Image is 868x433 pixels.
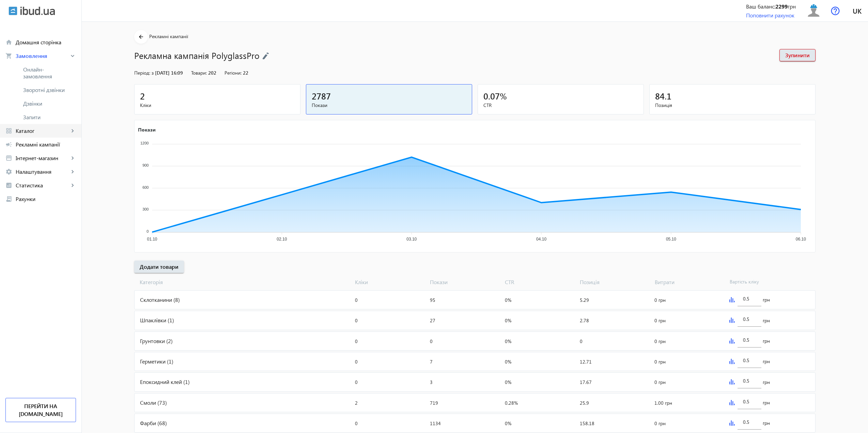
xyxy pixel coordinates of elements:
button: Додати товари [134,261,184,273]
mat-icon: receipt_long [5,196,12,202]
span: 0% [505,338,511,344]
mat-icon: campaign [5,141,12,148]
mat-icon: shopping_cart [5,52,12,59]
span: 0% [505,420,511,427]
mat-icon: keyboard_arrow_right [69,182,76,189]
span: 0 [355,297,358,303]
span: 3 [430,379,433,385]
span: 719 [430,400,438,406]
tspan: 600 [142,185,149,189]
mat-icon: grid_view [5,127,12,134]
span: 0 грн [654,379,666,385]
mat-icon: storefront [5,155,12,161]
span: 0% [505,317,511,324]
span: 1134 [430,420,441,427]
div: Склотканини (8) [135,291,352,309]
span: Рекламні кампанії [149,33,188,40]
tspan: 04.10 [536,237,546,242]
span: грн [763,317,770,324]
span: 2 [355,400,358,406]
tspan: 02.10 [277,237,287,242]
span: 22 [243,69,248,76]
span: 0% [505,358,511,365]
div: Шпаклівки (1) [135,311,352,329]
mat-icon: keyboard_arrow_right [69,155,76,161]
span: грн [763,420,770,427]
img: graph.svg [729,318,735,323]
span: Інтернет-магазин [16,155,69,161]
span: 0 [430,338,433,344]
span: грн [763,296,770,303]
div: Смоли (73) [135,393,352,412]
mat-icon: analytics [5,182,12,189]
span: 27 [430,317,435,324]
span: Регіони: [224,69,242,76]
span: 0 [355,317,358,324]
span: CTR [483,102,638,109]
span: Онлайн-замовлення [23,66,68,80]
span: 1.00 грн [654,400,672,406]
span: Покази [312,102,466,109]
div: Грунтовки (2) [135,332,352,350]
mat-icon: keyboard_arrow_right [69,168,76,175]
img: graph.svg [729,297,735,303]
span: 0.07 [483,90,500,102]
span: 84.1 [655,90,671,102]
span: Кліки [140,102,295,109]
span: 7 [430,358,433,365]
span: 0 [355,420,358,427]
span: Витрати [652,278,727,286]
span: 0% [505,379,511,385]
img: ibud_text.svg [20,6,55,15]
tspan: 05.10 [666,237,676,242]
span: Вартість кліку [727,278,802,286]
span: 25.9 [580,400,589,406]
span: 2787 [312,90,331,102]
span: грн [763,358,770,365]
span: Дзвінки [23,100,76,107]
span: 0 [580,338,583,344]
img: ibud.svg [9,6,17,15]
img: graph.svg [729,359,735,364]
span: грн [763,338,770,344]
mat-icon: home [5,39,12,46]
tspan: 300 [142,207,149,211]
tspan: 0 [146,229,149,233]
span: Замовлення [16,52,69,59]
span: CTR [502,278,577,286]
span: 5.29 [580,297,589,303]
span: Період: з [134,69,154,76]
text: Покази [138,126,156,133]
div: Фарби (68) [135,414,352,432]
span: 0 [355,358,358,365]
span: Покази [427,278,502,286]
span: Налаштування [16,168,69,175]
span: 0% [505,297,511,303]
span: Додати товари [140,263,179,270]
span: % [500,90,507,102]
span: 0.28% [505,400,518,406]
span: Рахунки [16,196,76,202]
span: Рекламні кампанії [16,141,76,148]
span: 0 грн [654,420,666,427]
tspan: 03.10 [406,237,417,242]
span: 17.67 [580,379,592,385]
span: Запити [23,114,76,121]
button: Зупинити [779,49,816,61]
span: Товари: [191,69,207,76]
tspan: 900 [142,163,149,167]
span: 158.18 [580,420,594,427]
h1: Рекламна кампанія PolyglassPro [134,49,773,61]
mat-icon: keyboard_arrow_right [69,127,76,134]
span: Домашня сторінка [16,39,76,46]
a: Перейти на [DOMAIN_NAME] [5,398,76,422]
span: Зупинити [785,51,810,59]
img: graph.svg [729,379,735,385]
span: 0 грн [654,297,666,303]
img: help.svg [831,6,840,15]
span: 95 [430,297,435,303]
span: грн [763,399,770,406]
span: грн [763,379,770,386]
span: 2 [140,90,145,102]
tspan: 06.10 [796,237,806,242]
